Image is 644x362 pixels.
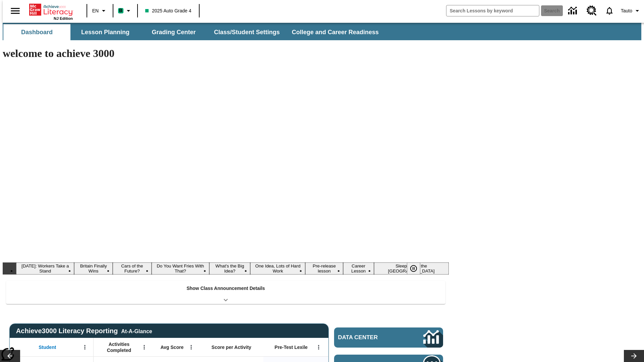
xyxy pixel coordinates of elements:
span: Activities Completed [97,341,141,353]
span: Achieve3000 Literacy Reporting [16,327,152,335]
span: Pre-Test Lexile [275,344,308,350]
span: B [119,6,122,15]
button: College and Career Readiness [286,24,384,40]
button: Grading Center [140,24,207,40]
div: Show Class Announcement Details [6,281,445,304]
a: Resource Center, Will open in new tab [583,2,601,20]
div: SubNavbar [3,24,385,40]
span: Data Center [338,334,401,341]
button: Dashboard [3,24,70,40]
button: Language: EN, Select a language [89,5,111,17]
div: SubNavbar [3,23,641,40]
span: NJ Edition [54,16,73,20]
input: search field [446,5,539,16]
span: Student [39,344,56,350]
button: Slide 9 Sleepless in the Animal Kingdom [374,262,449,275]
button: Open side menu [5,1,25,21]
button: Slide 6 One Idea, Lots of Hard Work [250,262,305,275]
button: Slide 8 Career Lesson [343,262,374,275]
a: Data Center [564,2,583,20]
button: Open Menu [186,342,196,352]
button: Lesson carousel, Next [624,350,644,362]
span: Score per Activity [212,344,252,350]
button: Slide 3 Cars of the Future? [113,262,152,275]
button: Class/Student Settings [209,24,285,40]
div: Pause [407,262,427,275]
button: Slide 1 Labor Day: Workers Take a Stand [16,262,74,275]
button: Pause [407,262,420,275]
a: Data Center [334,327,443,348]
span: Tauto [621,7,632,14]
p: Show Class Announcement Details [186,285,265,292]
div: At-A-Glance [121,327,152,335]
span: 2025 Auto Grade 4 [145,7,192,14]
span: EN [92,7,99,14]
button: Open Menu [314,342,324,352]
span: Avg Score [160,344,183,350]
button: Slide 7 Pre-release lesson [305,262,343,275]
a: Home [29,3,73,16]
a: Notifications [601,2,618,19]
button: Profile/Settings [618,5,644,17]
div: Home [29,2,73,20]
button: Slide 5 What's the Big Idea? [209,262,251,275]
button: Open Menu [80,342,90,352]
button: Slide 4 Do You Want Fries With That? [152,262,209,275]
button: Lesson Planning [72,24,139,40]
button: Boost Class color is mint green. Change class color [115,5,135,17]
button: Slide 2 Britain Finally Wins [74,262,112,275]
h1: welcome to achieve 3000 [3,47,449,60]
button: Open Menu [139,342,149,352]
